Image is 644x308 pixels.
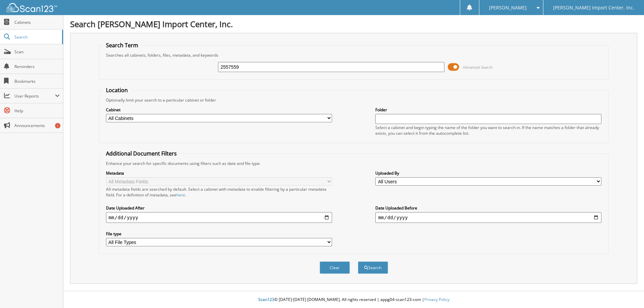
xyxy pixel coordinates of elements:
button: Clear [320,261,350,274]
h1: Search [PERSON_NAME] Import Center, Inc. [70,18,637,29]
div: Optionally limit your search to a particular cabinet or folder [103,97,605,103]
span: [PERSON_NAME] [489,6,527,10]
span: Scan [14,49,60,55]
span: Scan123 [258,297,274,302]
label: Metadata [106,170,332,176]
span: Reminders [14,64,60,69]
label: Uploaded By [375,170,601,176]
label: File type [106,231,332,237]
span: Cabinets [14,19,60,25]
div: © [DATE]-[DATE] [DOMAIN_NAME]. All rights reserved | appg04-scan123-com | [63,292,644,308]
span: Announcements [14,123,60,128]
input: end [375,212,601,223]
div: Enhance your search for specific documents using filters such as date and file type. [103,161,605,166]
legend: Location [103,86,131,94]
span: Bookmarks [14,78,60,84]
label: Date Uploaded Before [375,205,601,211]
label: Date Uploaded After [106,205,332,211]
legend: Additional Document Filters [103,150,180,157]
div: All metadata fields are searched by default. Select a cabinet with metadata to enable filtering b... [106,186,332,198]
input: start [106,212,332,223]
a: here [176,192,185,198]
span: Help [14,108,60,114]
span: User Reports [14,93,55,99]
label: Cabinet [106,107,332,113]
a: Privacy Policy [424,297,449,302]
span: Advanced Search [463,65,493,70]
span: Search [14,34,59,40]
div: Searches all cabinets, folders, files, metadata, and keywords [103,52,605,58]
span: [PERSON_NAME] Import Center, Inc. [553,6,634,10]
img: scan123-logo-white.svg [7,3,57,12]
div: Select a cabinet and begin typing the name of the folder you want to search in. If the name match... [375,125,601,136]
div: 1 [55,123,60,128]
button: Search [358,261,388,274]
label: Folder [375,107,601,113]
legend: Search Term [103,42,142,49]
